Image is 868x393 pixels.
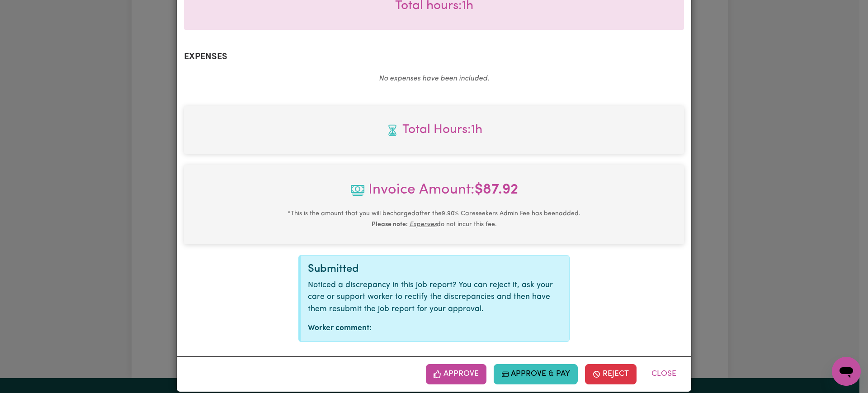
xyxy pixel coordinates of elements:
u: Expenses [410,221,437,228]
span: Total hours worked: 1 hour [191,120,677,139]
button: Reject [585,364,637,384]
button: Approve & Pay [494,364,578,384]
button: Close [644,364,684,384]
iframe: Button to launch messaging window [832,357,861,386]
button: Approve [426,364,486,384]
b: $ 87.92 [475,183,518,197]
small: This is the amount that you will be charged after the 9.90 % Careseekers Admin Fee has been added... [288,210,580,228]
b: Please note: [372,221,408,228]
h2: Expenses [184,52,684,62]
strong: Worker comment: [308,324,372,332]
em: No expenses have been included. [379,75,489,82]
span: Invoice Amount: [191,179,677,208]
span: Submitted [308,264,359,275]
p: Noticed a discrepancy in this job report? You can reject it, ask your care or support worker to r... [308,279,562,315]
